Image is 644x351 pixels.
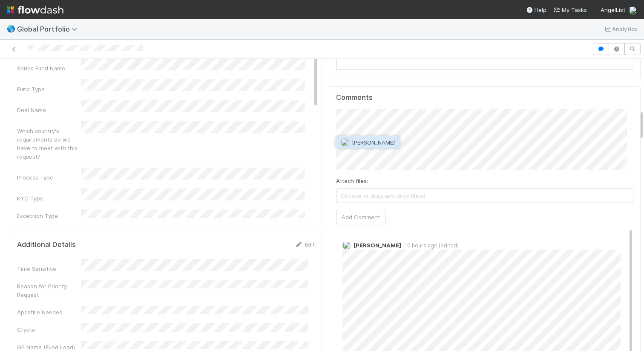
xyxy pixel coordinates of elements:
[341,138,349,147] img: avatar_cea4b3df-83b6-44b5-8b06-f9455c333edc.png
[336,189,633,203] span: Choose or drag and drop file(s)
[604,24,637,34] a: Analytics
[17,64,81,73] div: Series Fund Name
[17,194,81,203] div: KYC Type
[401,242,459,249] span: 10 hours ago (edited)
[17,173,81,182] div: Process Type
[336,93,634,102] h5: Comments
[295,241,315,248] a: Edit
[17,212,81,220] div: Exception Type
[553,6,587,13] span: My Tasks
[601,6,625,13] span: AngelList
[17,282,81,299] div: Reason for Priority Request
[17,127,81,161] div: Which country's requirements do we have to meet with this request?
[553,6,587,14] a: My Tasks
[7,25,15,32] span: 🌎
[17,264,81,273] div: Time Sensitive
[526,6,546,14] div: Help
[7,3,63,17] img: logo-inverted-e16ddd16eac7371096b0.svg
[336,210,385,224] button: Add Comment
[354,242,401,249] span: [PERSON_NAME]
[629,6,637,15] img: avatar_c584de82-e924-47af-9431-5c284c40472a.png
[17,241,76,249] h5: Additional Details
[336,177,368,185] label: Attach files:
[17,85,81,93] div: Fund Type
[17,25,82,33] span: Global Portfolio
[17,106,81,114] div: Deal Name
[17,325,81,334] div: Crypto
[342,241,351,249] img: avatar_5106bb14-94e9-4897-80de-6ae81081f36d.png
[336,136,400,148] button: [PERSON_NAME]
[352,139,395,146] span: [PERSON_NAME]
[17,308,81,316] div: Apostille Needed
